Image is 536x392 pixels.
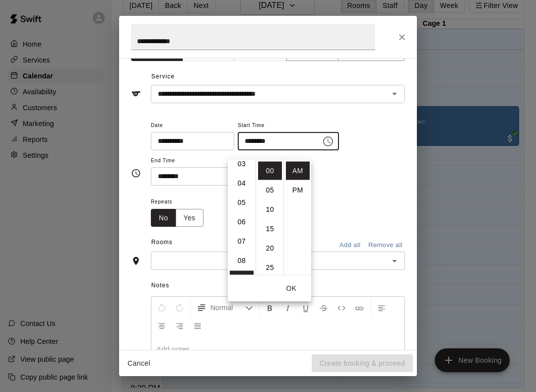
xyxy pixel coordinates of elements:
button: Open [388,87,402,101]
li: 0 minutes [258,162,282,180]
span: Repeats [151,196,211,209]
button: Cancel [123,354,155,373]
ul: Select minutes [256,160,283,275]
div: outlined button group [151,209,203,227]
button: No [151,209,176,227]
button: Choose time, selected time is 9:00 AM [318,131,338,151]
button: Format Underline [297,299,314,317]
svg: Rooms [131,256,141,266]
li: AM [286,162,310,180]
li: 5 hours [230,194,254,212]
span: Rooms [151,239,173,246]
span: Start Time [238,119,339,132]
li: 6 hours [230,213,254,231]
span: End Time [151,154,252,168]
span: Notes [151,278,405,294]
li: 10 minutes [258,200,282,219]
li: PM [286,181,310,199]
li: 25 minutes [258,259,282,277]
button: OK [275,279,307,298]
li: 3 hours [230,155,254,173]
button: Format Strikethrough [315,299,332,317]
button: Remove all [366,238,405,253]
li: 4 hours [230,174,254,193]
button: Center Align [153,317,170,334]
li: 5 minutes [258,181,282,199]
button: Yes [176,209,203,227]
li: 9 hours [230,271,254,289]
button: Redo [171,299,188,317]
span: Date [151,119,234,132]
span: Service [151,73,175,80]
button: Add all [334,238,366,253]
button: Right Align [171,317,188,334]
button: Justify Align [189,317,206,334]
button: Undo [153,299,170,317]
input: Choose date, selected date is Aug 12, 2025 [151,132,227,150]
li: 7 hours [230,232,254,251]
svg: Notes [131,349,141,359]
button: Formatting Options [193,299,257,317]
svg: Service [131,89,141,99]
button: Insert Code [333,299,350,317]
button: Format Italics [279,299,296,317]
button: Open [388,254,402,268]
li: 8 hours [230,252,254,270]
button: Format Bold [262,299,278,317]
li: 20 minutes [258,239,282,258]
ul: Select meridiem [283,160,311,275]
button: Insert Link [351,299,368,317]
span: Normal [210,303,245,313]
svg: Timing [131,168,141,178]
button: Left Align [373,299,390,317]
li: 15 minutes [258,220,282,238]
button: Close [393,28,411,46]
ul: Select hours [228,160,256,275]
